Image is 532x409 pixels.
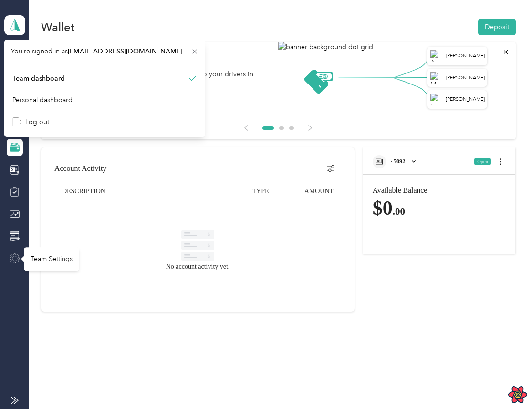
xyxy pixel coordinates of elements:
[68,47,182,55] span: [EMAIL_ADDRESS][DOMAIN_NAME]
[12,73,65,84] div: Team dashboard
[478,19,516,35] button: Deposit
[12,95,73,105] div: Personal dashboard
[11,46,198,56] span: You’re signed in as
[508,385,527,404] button: Open React Query Devtools
[41,22,74,32] h1: Wallet
[52,54,504,64] h1: Reimburse drivers immediately
[24,247,79,271] div: Team Settings
[12,117,49,127] div: Log out
[479,356,532,409] iframe: Everlance-gr Chat Button Frame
